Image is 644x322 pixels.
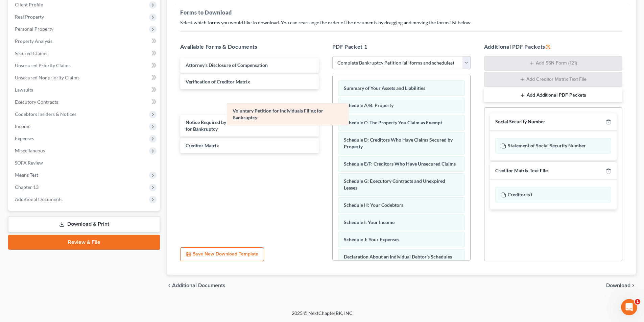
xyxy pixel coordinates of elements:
[344,219,395,225] span: Schedule I: Your Income
[621,299,637,315] iframe: Intercom live chat
[15,99,58,105] span: Executory Contracts
[635,299,640,304] span: 1
[186,119,308,132] span: Notice Required by 11 U.S.C. § 342(b) for Individuals Filing for Bankruptcy
[9,84,160,96] a: Lawsuits
[15,75,79,80] span: Unsecured Nonpriority Claims
[344,102,393,108] span: Schedule A/B: Property
[167,283,225,288] a: chevron_left Additional Documents
[15,135,34,141] span: Expenses
[15,2,43,7] span: Client Profile
[233,108,323,120] span: Voluntary Petition for Individuals Filing for Bankruptcy
[180,8,622,17] h5: Forms to Download
[9,59,160,72] a: Unsecured Priority Claims
[15,14,44,20] span: Real Property
[15,63,71,68] span: Unsecured Priority Claims
[344,237,399,242] span: Schedule J: Your Expenses
[180,19,622,26] p: Select which forms you would like to download. You can rearrange the order of the documents by dr...
[180,247,264,262] button: Save New Download Template
[15,196,63,202] span: Additional Documents
[167,283,172,288] i: chevron_left
[606,283,636,288] button: Download chevron_right
[344,85,425,91] span: Summary of Your Assets and Liabilities
[484,88,622,102] button: Add Additional PDF Packets
[484,43,622,51] h5: Additional PDF Packets
[15,38,52,44] span: Property Analysis
[8,235,160,250] a: Review & File
[344,254,452,259] span: Declaration About an Individual Debtor's Schedules
[495,187,611,202] div: Creditor.txt
[186,79,250,84] span: Verification of Creditor Matrix
[344,202,403,208] span: Schedule H: Your Codebtors
[495,138,611,153] div: Statement of Social Security Number
[344,161,456,167] span: Schedule E/F: Creditors Who Have Unsecured Claims
[186,62,268,68] span: Attorney's Disclosure of Compensation
[495,168,548,174] div: Creditor Matrix Text File
[15,184,39,190] span: Chapter 13
[15,123,30,129] span: Income
[9,96,160,108] a: Executory Contracts
[332,43,471,51] h5: PDF Packet 1
[484,72,622,87] button: Add Creditor Matrix Text File
[9,72,160,84] a: Unsecured Nonpriority Claims
[8,216,160,232] a: Download & Print
[9,157,160,169] a: SOFA Review
[129,310,515,322] div: 2025 © NextChapterBK, INC
[495,119,545,125] div: Social Security Number
[15,87,33,93] span: Lawsuits
[484,56,622,71] button: Add SSN Form (121)
[630,283,636,288] i: chevron_right
[15,50,47,56] span: Secured Claims
[186,143,219,148] span: Creditor Matrix
[9,35,160,47] a: Property Analysis
[606,283,630,288] span: Download
[344,120,442,125] span: Schedule C: The Property You Claim as Exempt
[15,26,53,32] span: Personal Property
[15,172,38,178] span: Means Test
[344,137,453,149] span: Schedule D: Creditors Who Have Claims Secured by Property
[172,283,225,288] span: Additional Documents
[15,111,76,117] span: Codebtors Insiders & Notices
[15,148,45,153] span: Miscellaneous
[180,43,318,51] h5: Available Forms & Documents
[9,47,160,59] a: Secured Claims
[344,178,445,191] span: Schedule G: Executory Contracts and Unexpired Leases
[15,160,43,166] span: SOFA Review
